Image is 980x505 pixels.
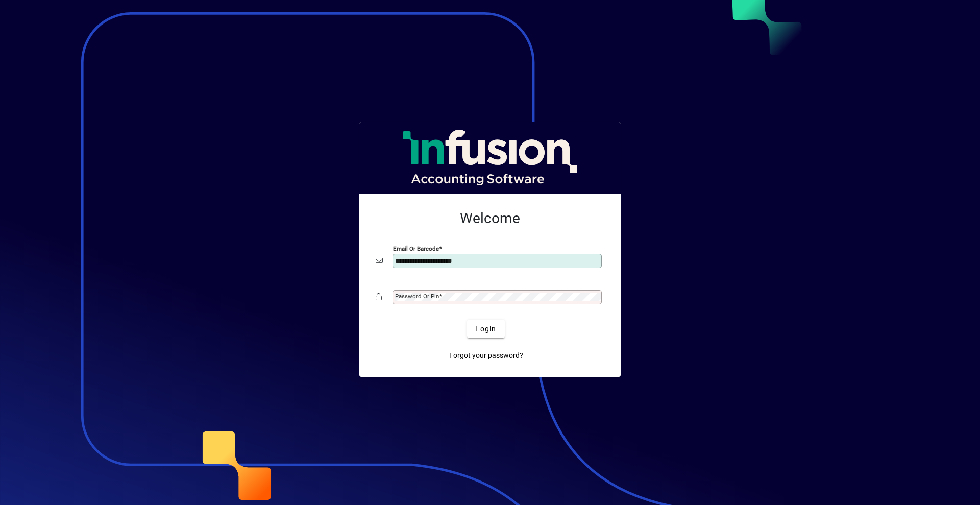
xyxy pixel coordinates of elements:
[449,350,523,361] span: Forgot your password?
[395,293,439,300] mat-label: Password or Pin
[376,210,604,227] h2: Welcome
[467,320,504,338] button: Login
[445,346,527,365] a: Forgot your password?
[393,245,439,252] mat-label: Email or Barcode
[475,324,496,334] span: Login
